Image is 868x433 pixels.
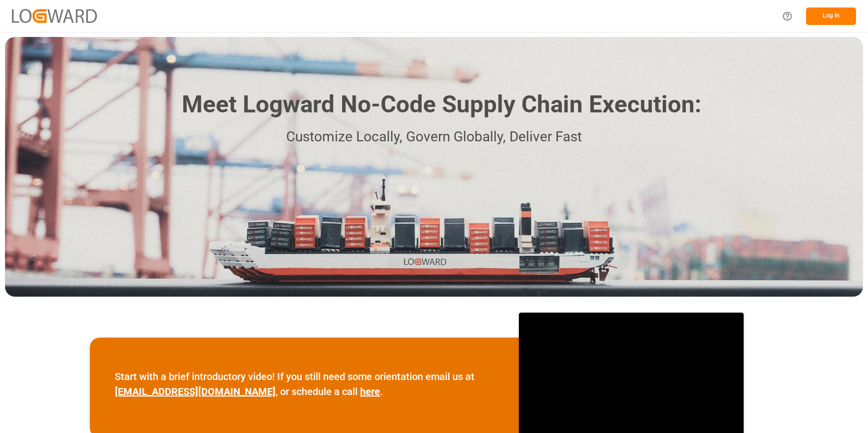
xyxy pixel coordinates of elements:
[115,386,276,398] a: [EMAIL_ADDRESS][DOMAIN_NAME]
[12,9,97,22] img: Logward_new_orange.png
[182,87,701,122] h1: Meet Logward No-Code Supply Chain Execution:
[776,5,799,27] button: Help Center
[806,7,856,25] button: Log In
[360,386,380,398] a: here
[115,369,494,399] p: Start with a brief introductory video! If you still need some orientation email us at , or schedu...
[167,126,701,148] p: Customize Locally, Govern Globally, Deliver Fast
